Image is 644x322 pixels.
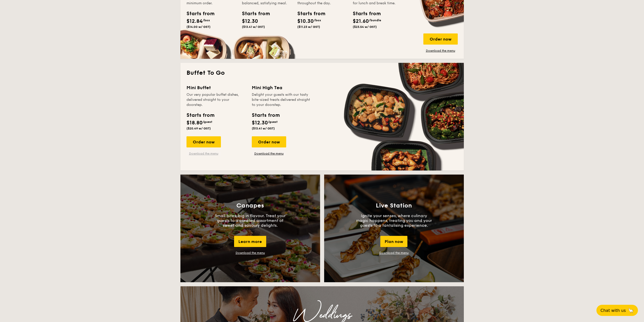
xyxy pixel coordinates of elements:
div: Starts from [353,10,376,17]
h3: Live Station [376,202,412,209]
p: Small bites, big in flavour. Treat your guests to a curated assortment of sweet and savoury delig... [212,213,288,228]
p: Ignite your senses, where culinary magic happens, treating you and your guests to a tantalising e... [356,213,432,228]
span: /bundle [369,18,381,22]
span: ($13.41 w/ GST) [252,127,275,130]
span: $21.60 [353,18,369,24]
h3: Canapes [236,202,264,209]
div: Order now [423,33,458,45]
div: Starts from [242,10,265,17]
div: Order now [252,136,286,147]
span: Chat with us [600,308,626,313]
div: Plan now [380,236,407,247]
div: Starts from [186,111,214,119]
span: ($20.49 w/ GST) [186,127,211,130]
div: Our very popular buffet dishes, delivered straight to your doorstep. [186,92,246,107]
span: /box [314,18,321,22]
a: Download the menu [252,151,286,156]
span: $12.84 [186,18,203,24]
span: /guest [268,120,278,124]
a: Download the menu [423,49,458,53]
span: ($14.00 w/ GST) [186,25,211,29]
h2: Buffet To Go [186,69,458,77]
a: Download the menu [236,251,265,255]
div: Mini Buffet [186,84,246,91]
span: ($13.41 w/ GST) [242,25,265,29]
div: Starts from [297,10,320,17]
div: Learn more [234,236,266,247]
span: /guest [203,120,212,124]
span: $12.30 [252,120,268,126]
div: Mini High Tea [252,84,311,91]
span: $10.30 [297,18,314,24]
span: 🦙 [628,308,634,313]
div: Order now [186,136,221,147]
span: /box [203,18,210,22]
button: Chat with us🦙 [596,305,638,316]
a: Download the menu [186,151,221,156]
a: Download the menu [379,251,409,255]
div: Starts from [186,10,209,17]
div: Weddings [225,311,419,320]
span: ($11.23 w/ GST) [297,25,320,29]
span: $18.80 [186,120,203,126]
div: Delight your guests with our tasty bite-sized treats delivered straight to your doorstep. [252,92,311,107]
span: $12.30 [242,18,258,24]
div: Starts from [252,111,279,119]
span: ($23.54 w/ GST) [353,25,377,29]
